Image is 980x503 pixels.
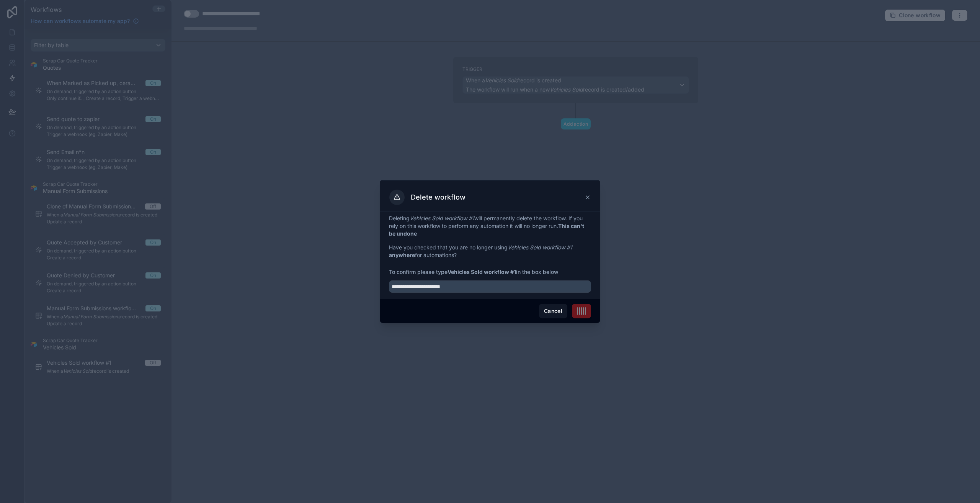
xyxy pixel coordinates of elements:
[410,215,474,221] em: Vehicles Sold workflow #1
[389,215,591,238] p: Deleting will permanently delete the workflow. If you rely on this workflow to perform any automa...
[508,244,572,251] em: Vehicles Sold workflow #1
[389,252,415,258] strong: anywhere
[448,269,516,275] strong: Vehicles Sold workflow #1
[389,244,591,259] p: Have you checked that you are no longer using for automations?
[411,193,465,202] h3: Delete workflow
[539,304,567,318] button: Cancel
[389,268,591,276] span: To confirm please type in the box below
